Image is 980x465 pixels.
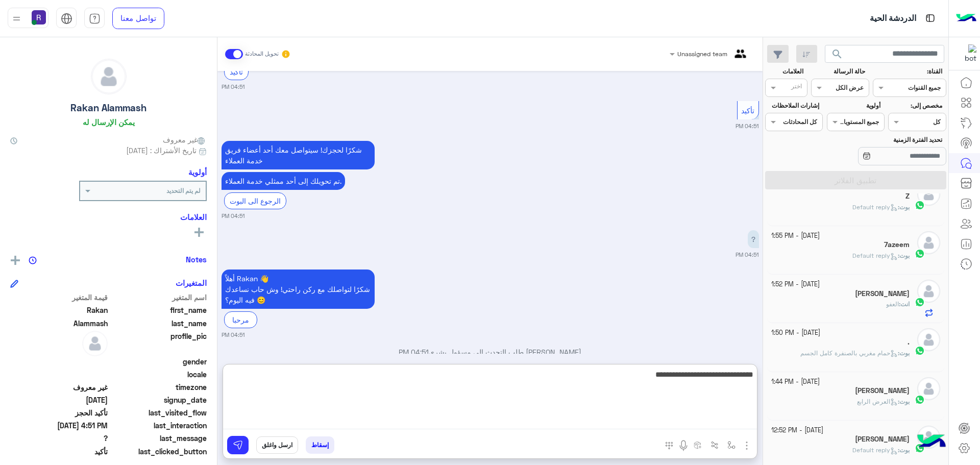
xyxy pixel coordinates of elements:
img: tab [61,13,72,25]
button: create order [690,436,706,453]
img: 322853014244696 [958,44,976,63]
b: لم يتم التحديد [166,187,201,194]
b: : [898,398,910,405]
span: locale [110,369,207,380]
img: teams.png [731,50,750,66]
img: notes [29,256,37,264]
span: timezone [110,382,207,393]
img: defaultAdmin.png [917,377,940,400]
img: defaultAdmin.png [82,331,108,356]
span: null [10,356,108,367]
span: first_name [110,305,207,315]
small: [DATE] - 1:44 PM [771,377,820,387]
span: Rakan [10,305,108,315]
button: ارسل واغلق [256,436,298,454]
span: بوت [899,349,910,357]
div: تأكيد [224,63,249,80]
p: الدردشة الحية [870,12,916,26]
span: last_message [110,433,207,444]
p: [PERSON_NAME] طلب التحدث إلى مسؤول بشري [222,347,759,357]
img: create order [694,441,702,449]
img: userImage [32,10,46,25]
h6: العلامات [10,212,207,222]
div: الرجوع الى البوت [224,192,286,209]
img: tab [924,12,937,25]
small: [DATE] - 12:52 PM [771,426,823,435]
img: send voice note [677,439,690,452]
small: تحويل المحادثة [245,50,279,58]
img: tab [89,13,101,25]
small: 04:51 PM [222,212,245,220]
span: حمام مغربي بالصنفرة كامل الجسم [800,349,898,357]
div: مرحبا [224,311,257,328]
span: profile_pic [110,331,207,354]
h5: 7azeem [884,240,910,249]
span: تأكيد [10,446,108,457]
img: select flow [727,441,736,449]
span: last_clicked_button [110,446,207,457]
label: تحديد الفترة الزمنية [828,135,942,144]
p: 26/9/2025, 4:51 PM [748,230,759,248]
img: defaultAdmin.png [91,59,126,94]
a: tab [84,8,105,29]
img: Trigger scenario [710,441,719,449]
span: بوت [899,398,910,405]
img: Logo [956,8,976,29]
span: Default reply [852,203,898,211]
span: Alammash [10,318,108,329]
button: select flow [723,436,740,453]
span: last_name [110,318,207,329]
span: ? [10,433,108,444]
img: send message [233,440,243,450]
img: make a call [665,442,673,450]
span: last_interaction [110,420,207,431]
b: : [898,349,910,357]
label: العلامات [766,67,803,76]
div: اختر [791,82,803,93]
img: WhatsApp [915,200,925,210]
h5: . [908,338,910,347]
span: العرض الرابع [857,398,898,405]
b: : [898,446,910,454]
h5: Mohammad Hamoudah [855,386,910,395]
img: WhatsApp [915,297,925,307]
b: : [898,252,910,259]
span: gender [110,356,207,367]
img: send attachment [741,439,753,452]
label: حالة الرسالة [813,67,865,76]
span: Default reply [852,446,898,454]
span: تأكيد [741,106,754,115]
img: defaultAdmin.png [917,231,940,254]
img: WhatsApp [915,346,925,356]
img: defaultAdmin.png [917,183,940,206]
small: [DATE] - 1:55 PM [771,231,820,241]
span: بوت [899,446,910,454]
span: انت [900,300,910,308]
span: غير معروف [10,382,108,393]
span: last_visited_flow [110,407,207,418]
button: إسقاط [306,436,334,454]
span: تاريخ الأشتراك : [DATE] [126,145,197,156]
label: أولوية [828,101,880,110]
span: signup_date [110,395,207,405]
img: add [11,256,20,265]
span: null [10,369,108,380]
span: اسم المتغير [110,292,207,303]
label: القناة: [874,67,943,76]
h5: Rakan Alammash [70,102,146,114]
h5: ابو حمزه الشرقاوى [855,289,910,298]
span: بوت [899,252,910,259]
span: بوت [899,203,910,211]
img: WhatsApp [915,249,925,259]
small: 04:51 PM [222,331,245,339]
img: profile [10,12,23,25]
button: search [825,45,850,67]
img: hulul-logo.png [914,424,949,460]
p: 26/9/2025, 4:51 PM [222,141,375,169]
span: Unassigned team [677,50,727,58]
b: : [898,203,910,211]
h6: Notes [186,255,207,264]
img: WhatsApp [915,395,925,405]
span: قيمة المتغير [10,292,108,303]
h6: يمكن الإرسال له [83,117,135,127]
